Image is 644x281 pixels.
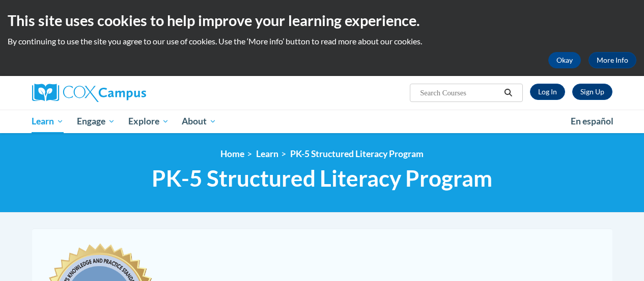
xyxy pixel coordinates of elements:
input: Search Courses [419,87,500,99]
a: Learn [25,110,71,133]
span: PK-5 Structured Literacy Program [152,165,492,192]
span: En español [571,116,613,126]
button: Search [500,87,516,99]
a: Home [220,148,244,159]
a: Learn [256,148,278,159]
a: Engage [70,110,122,133]
img: Cox Campus [32,84,146,102]
a: About [175,110,223,133]
a: Log In [530,84,565,100]
a: More Info [589,52,636,68]
span: About [182,115,216,127]
span: Explore [128,115,169,127]
button: Okay [548,52,581,68]
a: En español [564,111,620,132]
span: Learn [32,115,64,127]
a: Register [572,84,612,100]
p: By continuing to use the site you agree to our use of cookies. Use the ‘More info’ button to read... [8,36,636,47]
a: PK-5 Structured Literacy Program [290,148,424,159]
div: Main menu [24,110,620,133]
h2: This site uses cookies to help improve your learning experience. [8,10,636,31]
a: Explore [122,110,176,133]
a: Cox Campus [32,84,215,102]
span: Engage [77,115,115,127]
